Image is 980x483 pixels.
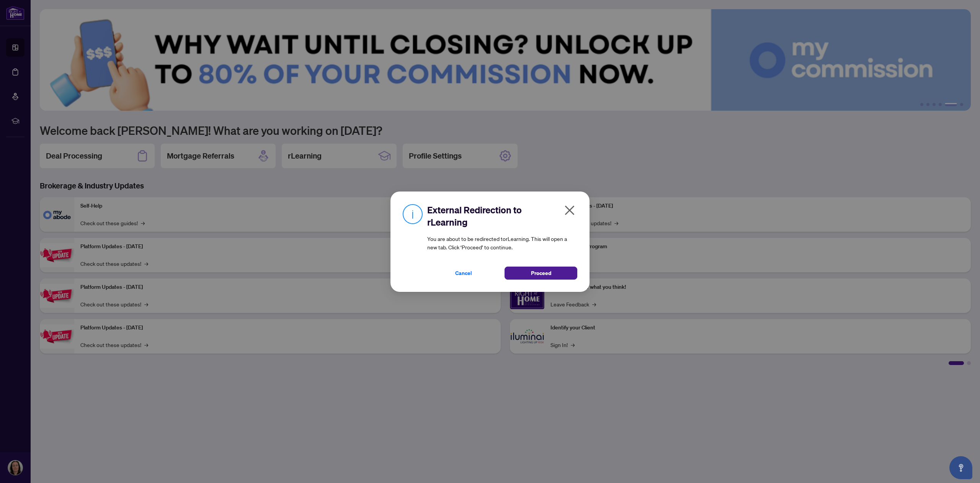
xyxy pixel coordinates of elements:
button: Proceed [505,267,577,280]
span: Proceed [531,267,551,279]
div: You are about to be redirected to rLearning . This will open a new tab. Click ‘Proceed’ to continue. [427,204,577,280]
button: Cancel [427,267,500,280]
span: close [563,204,576,216]
h2: External Redirection to rLearning [427,204,577,228]
img: Info Icon [403,204,423,224]
span: Cancel [455,267,472,279]
button: Open asap [949,456,972,479]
